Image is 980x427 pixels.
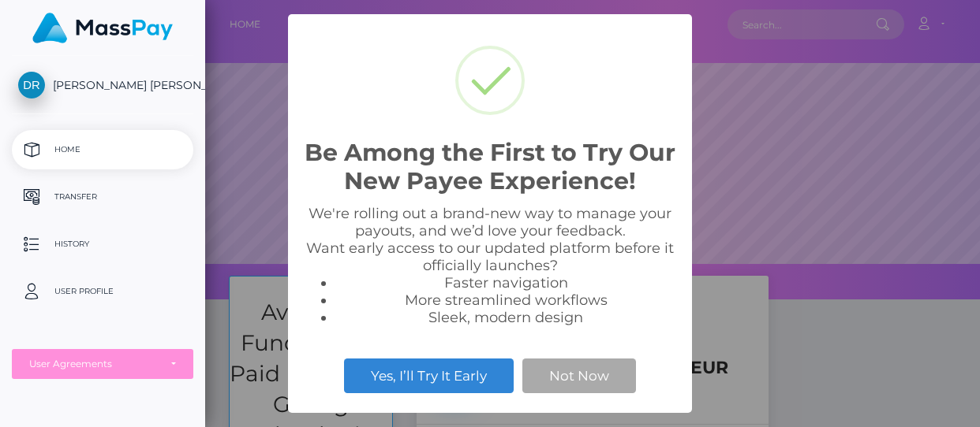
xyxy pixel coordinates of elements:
li: More streamlined workflows [335,291,676,309]
h2: Be Among the First to Try Our New Payee Experience! [304,139,676,195]
div: We're rolling out a brand-new way to manage your payouts, and we’d love your feedback. Want early... [304,205,676,326]
li: Faster navigation [335,274,676,291]
img: MassPay [32,13,173,43]
li: Sleek, modern design [335,309,676,326]
span: [PERSON_NAME] [PERSON_NAME] [12,78,193,92]
p: User Profile [18,280,187,303]
p: Home [18,138,187,162]
div: User Agreements [29,358,159,370]
p: Transfer [18,185,187,209]
button: User Agreements [12,349,193,379]
button: Not Now [522,358,636,393]
p: History [18,232,187,256]
button: Yes, I’ll Try It Early [344,358,514,393]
